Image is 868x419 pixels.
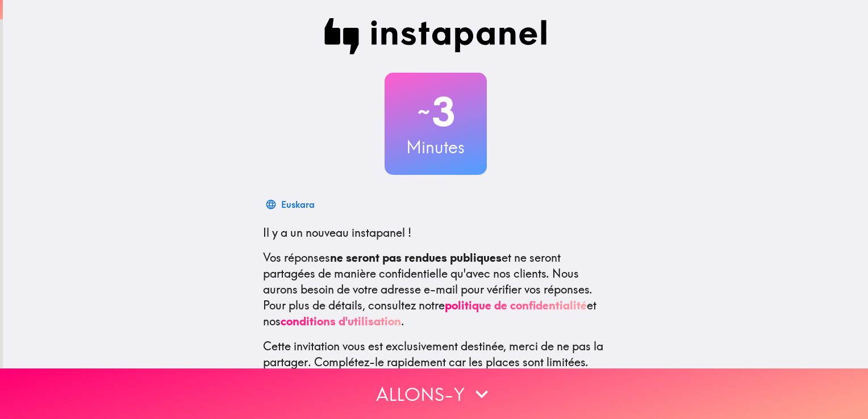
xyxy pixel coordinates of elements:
[263,225,411,240] span: Il y a un nouveau instapanel !
[263,250,608,329] p: Vos réponses et ne seront partagées de manière confidentielle qu'avec nos clients. Nous aurons be...
[281,196,315,212] div: Euskara
[330,250,502,265] b: ne seront pas rendues publiques
[324,18,547,55] img: Instapanel
[445,298,587,312] a: politique de confidentialité
[281,314,401,328] a: conditions d'utilisation
[263,338,608,370] p: Cette invitation vous est exclusivement destinée, merci de ne pas la partager. Complétez-le rapid...
[263,193,319,216] button: Euskara
[416,95,432,129] span: ~
[385,89,487,135] h2: 3
[385,135,487,159] h3: Minutes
